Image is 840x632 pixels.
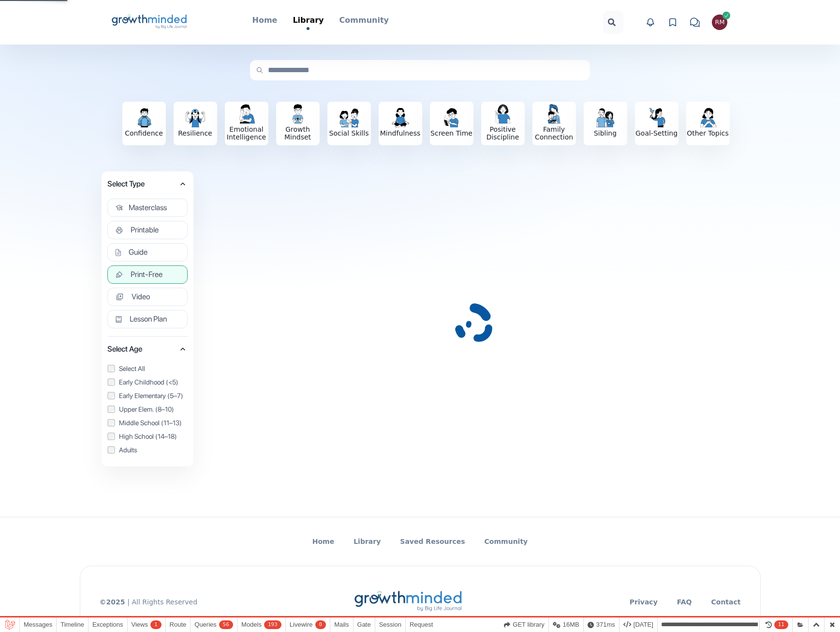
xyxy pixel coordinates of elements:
[129,247,147,257] span: Guide
[354,537,381,546] a: Library
[107,177,188,191] button: Select Type
[596,108,615,127] img: Sibling
[635,129,678,137] h3: Goal-Setting
[264,620,281,629] span: 193
[107,243,188,262] button: Guide
[698,108,718,127] img: Other Topics
[430,129,473,137] h3: Screen Time
[774,620,788,629] span: 11
[107,358,188,459] div: Select Age
[532,125,576,141] h3: Family Connection
[715,19,725,26] div: Roman Man
[485,537,528,546] a: Community
[327,102,371,145] button: Social Skills
[630,597,658,607] a: Privacy
[442,108,461,127] img: Screen Time
[107,432,115,440] input: High School (14–18)
[225,125,268,141] h3: Emotional Intelligence
[107,404,188,414] label: Upper Elem. (8–10)
[107,419,115,427] input: Middle School (11–13)
[677,597,692,607] a: FAQ
[150,620,162,629] span: 1
[276,125,320,141] h3: Growth Mindset
[545,104,564,123] img: Family Connection
[107,199,188,217] button: Masterclass
[107,365,115,372] input: Select All
[312,537,334,546] a: Home
[252,15,278,27] a: Home
[100,598,128,606] span: © 2025
[107,342,188,356] button: Select Age
[288,104,308,123] img: Growth Mindset
[107,221,188,243] div: Select Type
[107,265,188,284] button: Print-Free
[315,620,326,629] span: 0
[400,537,465,546] a: Saved Resources
[339,15,389,27] a: Community
[134,108,154,127] img: Confidence
[252,15,278,26] p: Home
[174,102,217,145] button: Resilience
[127,598,197,606] span: | All Rights Reserved
[107,288,188,306] button: Video
[430,102,473,145] button: Screen Time
[107,310,188,332] div: Select Type
[174,129,217,137] h3: Resilience
[129,203,167,213] span: Masterclass
[107,310,188,328] button: Lesson Plan
[107,418,188,428] label: Middle School (11–13)
[122,129,166,137] h3: Confidence
[107,243,188,265] div: Select Type
[339,108,359,127] img: Social Skills
[712,15,727,30] button: Roman Man
[711,597,740,607] a: Contact
[107,392,115,400] input: Early Elementary (5–7)
[225,102,268,145] button: Emotional Intelligence
[107,405,115,413] input: Upper Elem. (8–10)
[293,15,324,30] a: Library
[107,177,178,191] span: Select Type
[584,129,627,137] h3: Sibling
[107,378,115,386] input: Early Childhood (<5)
[635,102,678,145] button: Goal-Setting
[276,102,320,145] button: Growth Mindset
[107,445,188,455] label: Adults
[107,446,115,454] input: Adults
[686,129,730,137] h3: Other Topics
[237,104,256,123] img: Emotional Intelligence
[532,102,576,145] button: Family Connection
[339,15,389,26] p: Community
[584,102,627,145] button: Sibling
[647,108,666,127] img: Goal-Setting
[107,377,188,387] label: Early Childhood (<5)
[107,193,188,221] div: Select Type
[107,432,188,441] label: High School (14–18)
[186,108,205,127] img: Resilience
[379,102,422,145] button: Mindfulness
[493,104,513,123] img: Positive Discipline
[219,620,233,629] span: 56
[686,102,730,145] button: Other Topics
[131,225,159,235] span: Printable
[327,129,371,137] h3: Social Skills
[131,270,162,279] span: Print-Free
[293,15,324,26] p: Library
[122,102,166,145] button: Confidence
[107,265,188,288] div: Select Type
[107,391,188,401] label: Early Elementary (5–7)
[481,125,525,141] h3: Positive Discipline
[379,129,422,137] h3: Mindfulness
[107,288,188,310] div: Select Type
[107,221,188,239] button: Printable
[391,108,410,127] img: Mindfulness
[107,342,178,356] span: Select Age
[130,314,167,324] span: Lesson Plan
[481,102,525,145] button: Positive Discipline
